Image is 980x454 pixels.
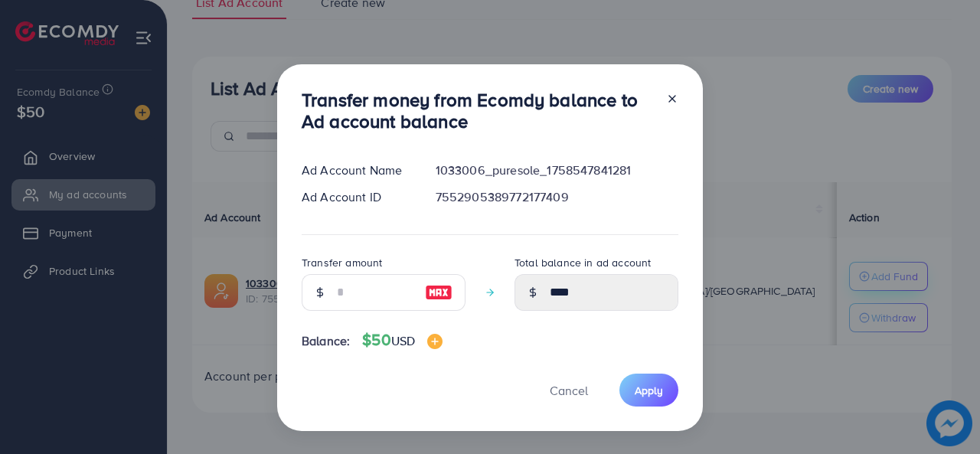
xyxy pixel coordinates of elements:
div: Ad Account ID [289,188,423,206]
img: image [427,334,443,349]
button: Cancel [531,374,607,407]
span: USD [391,332,415,349]
div: Ad Account Name [289,162,423,179]
div: 7552905389772177409 [423,188,691,206]
h4: $50 [362,331,443,350]
h3: Transfer money from Ecomdy balance to Ad account balance [302,89,654,133]
span: Balance: [302,332,350,350]
div: 1033006_puresole_1758547841281 [423,162,691,179]
button: Apply [619,374,678,407]
label: Total balance in ad account [514,255,651,270]
img: image [425,283,452,302]
label: Transfer amount [302,255,382,270]
span: Cancel [550,382,588,399]
span: Apply [635,383,663,398]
